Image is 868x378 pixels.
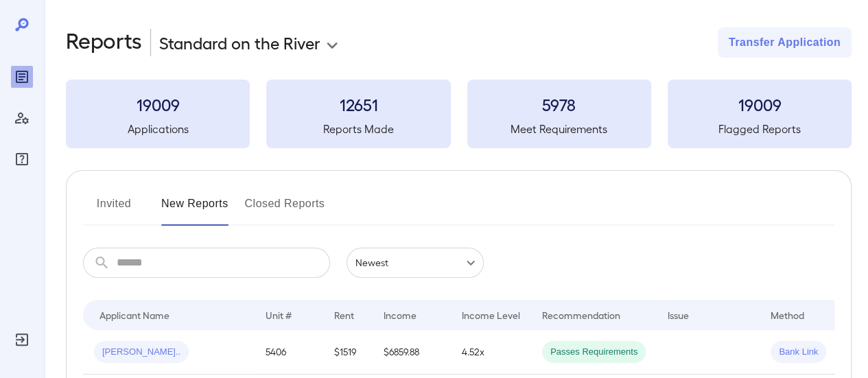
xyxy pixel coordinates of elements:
h3: 19009 [66,93,250,115]
div: Applicant Name [99,307,169,323]
h5: Reports Made [266,121,450,137]
summary: 19009Applications12651Reports Made5978Meet Requirements19009Flagged Reports [66,80,852,148]
button: New Reports [161,193,228,226]
h3: 5978 [467,93,651,115]
div: Manage Users [11,107,33,129]
div: Newest [347,248,484,278]
h5: Flagged Reports [668,121,852,137]
div: Recommendation [542,307,620,323]
div: Unit # [266,307,292,323]
span: [PERSON_NAME].. [94,346,189,359]
span: Bank Link [771,346,826,359]
td: 4.52x [451,330,531,375]
button: Invited [83,193,145,226]
h3: 19009 [668,93,852,115]
div: Log Out [11,329,33,351]
div: Method [771,307,804,323]
p: Standard on the River [159,32,320,54]
div: Income [384,307,417,323]
button: Transfer Application [718,27,852,58]
span: Passes Requirements [542,346,646,359]
div: Issue [668,307,690,323]
h2: Reports [66,27,142,58]
h5: Applications [66,121,250,137]
div: Income Level [462,307,520,323]
h5: Meet Requirements [467,121,651,137]
td: $1519 [323,330,373,375]
div: FAQ [11,148,33,170]
td: $6859.88 [373,330,451,375]
button: Closed Reports [245,193,325,226]
div: Reports [11,66,33,88]
div: Rent [334,307,356,323]
td: 5406 [255,330,323,375]
h3: 12651 [266,93,450,115]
